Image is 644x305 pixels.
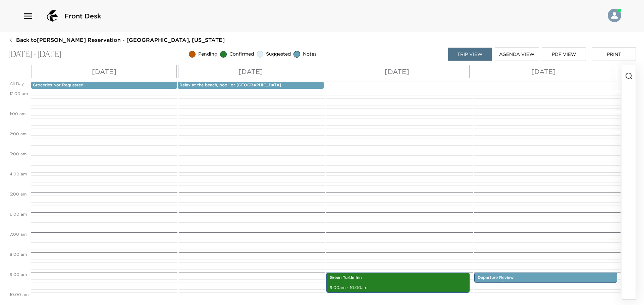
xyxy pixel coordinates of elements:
span: Front Desk [64,11,101,21]
span: 4:00 AM [8,171,29,176]
p: 9:00am - 9:30am [478,281,614,286]
p: Groceries Not Requested [33,82,175,88]
p: Departure Review [478,275,614,281]
span: 8:00 AM [8,252,29,257]
span: 5:00 AM [8,192,28,197]
span: 1:00 AM [8,111,27,116]
p: [DATE] [238,67,263,77]
p: [DATE] [92,67,116,77]
span: 2:00 AM [8,131,28,136]
button: [DATE] [471,65,616,78]
button: Print [592,48,636,61]
button: [DATE] [178,65,323,78]
span: 9:00 AM [8,272,29,277]
p: All Day [10,81,29,87]
p: Green Turtle Inn [330,275,466,281]
p: [DATE] - [DATE] [8,50,61,59]
span: 10:00 AM [8,292,30,297]
span: 7:00 AM [8,232,28,237]
div: Relax at the beach, pool, or Tiki Bar [179,82,322,88]
button: Agenda View [495,48,539,61]
span: 6:00 AM [8,212,29,217]
p: [DATE] [385,67,409,77]
div: Green Turtle Inn9:00am - 10:00am [326,273,470,293]
p: 9:00am - 10:00am [330,285,466,291]
button: [DATE] [325,65,470,78]
button: Back to[PERSON_NAME] Reservation - [GEOGRAPHIC_DATA], [US_STATE] [8,36,225,44]
div: Departure Review9:00am - 9:30am [474,273,618,283]
span: Notes [303,51,317,58]
p: [DATE] [531,67,556,77]
button: PDF View [542,48,586,61]
button: Trip View [448,48,492,61]
p: Relax at the beach, pool, or [GEOGRAPHIC_DATA] [179,82,322,88]
span: Suggested [266,51,291,58]
span: Confirmed [229,51,254,58]
img: User [608,9,621,22]
span: 3:00 AM [8,151,28,156]
button: [DATE] [32,65,177,78]
span: 12:00 AM [8,91,30,96]
img: logo [44,8,60,24]
span: Back to [PERSON_NAME] Reservation - [GEOGRAPHIC_DATA], [US_STATE] [16,36,225,44]
span: Pending [198,51,217,58]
